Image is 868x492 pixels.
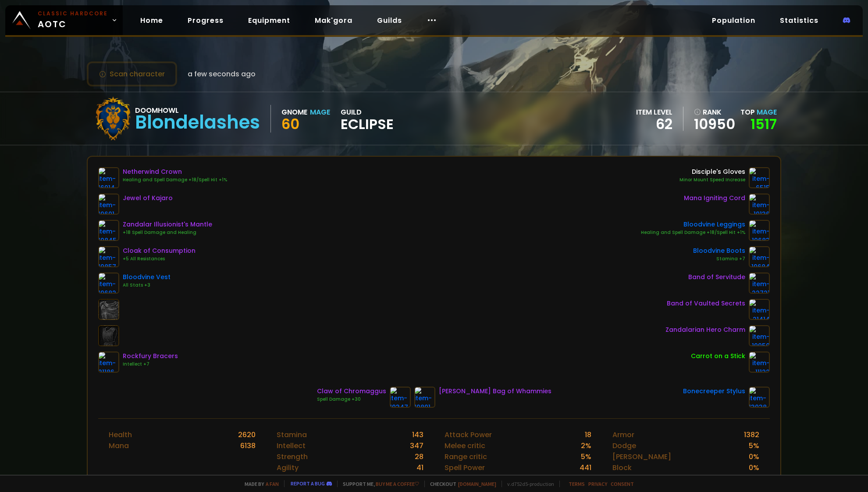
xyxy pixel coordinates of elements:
[439,387,551,396] div: [PERSON_NAME] Bag of Whammies
[98,273,119,294] img: item-19682
[445,473,481,484] div: Spell critic
[415,451,423,462] div: 28
[277,440,306,451] div: Intellect
[641,229,745,236] div: Healing and Spell Damage +18/Spell Hit +1%
[585,429,591,440] div: 18
[751,114,777,134] a: 1517
[38,10,108,31] span: AOTC
[390,387,411,408] img: item-19347
[277,429,307,440] div: Stamina
[109,429,132,440] div: Health
[688,273,745,282] div: Band of Servitude
[87,61,177,86] button: Scan character
[135,105,260,116] div: Doomhowl
[749,462,759,473] div: 0 %
[636,118,672,131] div: 62
[123,220,212,229] div: Zandalar Illusionist's Mantle
[98,246,119,267] img: item-19857
[445,451,487,462] div: Range critic
[581,451,591,462] div: 5 %
[38,10,108,18] small: Classic Hardcore
[740,107,777,118] div: Top
[581,440,591,451] div: 2 %
[458,481,496,487] a: [DOMAIN_NAME]
[749,352,770,373] img: item-11122
[277,462,299,473] div: Agility
[133,11,170,29] a: Home
[238,429,256,440] div: 2620
[749,325,770,346] img: item-19950
[424,481,496,487] span: Checkout
[98,167,119,188] img: item-16914
[636,107,672,118] div: item level
[749,194,770,215] img: item-19136
[281,107,307,118] div: Gnome
[773,11,825,29] a: Statistics
[266,481,279,487] a: a fan
[337,481,419,487] span: Support me,
[239,481,279,487] span: Made by
[123,246,196,255] div: Cloak of Consumption
[109,440,129,451] div: Mana
[135,116,260,129] div: Blondelashes
[277,451,308,462] div: Strength
[749,440,759,451] div: 5 %
[445,462,485,473] div: Spell Power
[579,473,591,484] div: 10 %
[281,114,299,134] span: 60
[123,176,227,183] div: Healing and Spell Damage +18/Spell Hit +1%
[749,299,770,320] img: item-21414
[684,194,745,203] div: Mana Igniting Cord
[123,361,178,368] div: Intellect +7
[123,273,171,282] div: Bloodvine Vest
[667,299,745,308] div: Band of Vaulted Secrets
[705,11,762,29] a: Population
[679,167,745,176] div: Disciple's Gloves
[188,68,256,79] span: a few seconds ago
[588,481,607,487] a: Privacy
[693,255,745,262] div: Stamina +7
[370,11,409,29] a: Guilds
[445,440,485,451] div: Melee critic
[569,481,585,487] a: Terms
[691,352,745,361] div: Carrot on a Stick
[612,440,636,451] div: Dodge
[5,5,123,35] a: Classic HardcoreAOTC
[123,194,173,203] div: Jewel of Kajaro
[749,387,770,408] img: item-13938
[749,451,759,462] div: 0 %
[416,462,423,473] div: 41
[291,480,325,487] a: Report a bug
[445,429,492,440] div: Attack Power
[241,11,297,29] a: Equipment
[376,481,419,487] a: Buy me a coffee
[665,325,745,334] div: Zandalarian Hero Charm
[744,429,759,440] div: 1382
[341,107,394,131] div: guild
[612,451,671,462] div: [PERSON_NAME]
[410,440,423,451] div: 347
[123,255,196,262] div: +5 All Resistances
[611,481,634,487] a: Consent
[749,273,770,294] img: item-22721
[693,246,745,255] div: Bloodvine Boots
[123,352,178,361] div: Rockfury Bracers
[412,429,423,440] div: 143
[317,396,386,403] div: Spell Damage +30
[310,107,330,118] div: Mage
[98,352,119,373] img: item-21186
[240,440,256,451] div: 6138
[123,229,212,236] div: +18 Spell Damage and Healing
[679,176,745,183] div: Minor Mount Speed Increase
[641,220,745,229] div: Bloodvine Leggings
[277,473,295,484] div: Spirit
[317,387,386,396] div: Claw of Chromaggus
[414,387,435,408] img: item-19891
[694,107,735,118] div: rank
[749,246,770,267] img: item-19684
[123,167,227,176] div: Netherwind Crown
[683,387,745,396] div: Bonecreeper Stylus
[757,107,777,117] span: Mage
[98,220,119,241] img: item-19845
[580,462,591,473] div: 441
